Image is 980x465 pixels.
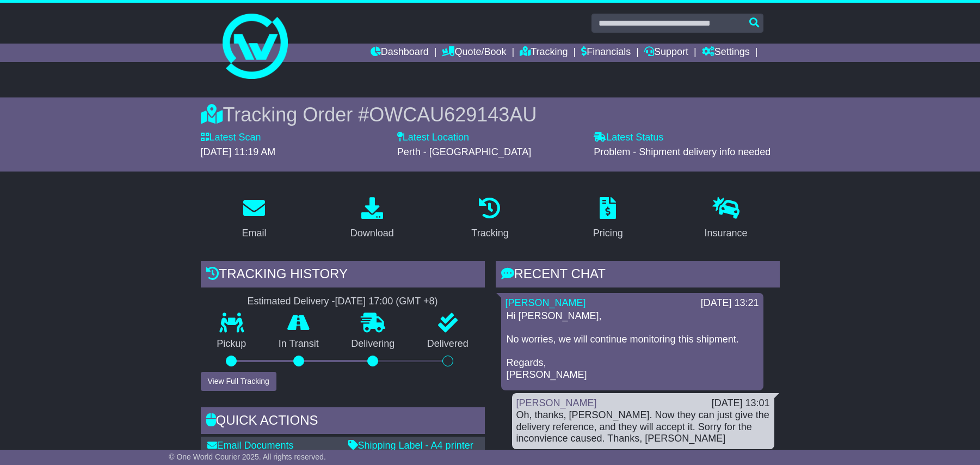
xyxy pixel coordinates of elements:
[698,193,755,244] a: Insurance
[712,397,770,409] div: [DATE] 13:01
[350,226,394,241] div: Download
[201,146,276,157] span: [DATE] 11:19 AM
[201,103,780,126] div: Tracking Order #
[343,193,401,244] a: Download
[397,132,469,144] label: Latest Location
[701,297,759,309] div: [DATE] 13:21
[702,44,750,62] a: Settings
[242,226,266,241] div: Email
[516,409,770,445] div: Oh, thanks, [PERSON_NAME]. Now they can just give the delivery reference, and they will accept it...
[201,261,485,290] div: Tracking history
[201,407,485,437] div: Quick Actions
[169,452,326,461] span: © One World Courier 2025. All rights reserved.
[201,338,263,350] p: Pickup
[705,226,748,241] div: Insurance
[201,132,261,144] label: Latest Scan
[201,372,276,391] button: View Full Tracking
[471,226,508,241] div: Tracking
[594,132,663,144] label: Latest Status
[581,44,631,62] a: Financials
[520,44,568,62] a: Tracking
[397,146,531,157] span: Perth - [GEOGRAPHIC_DATA]
[411,338,485,350] p: Delivered
[335,338,411,350] p: Delivering
[262,338,335,350] p: In Transit
[496,261,780,290] div: RECENT CHAT
[593,226,623,241] div: Pricing
[644,44,688,62] a: Support
[371,44,429,62] a: Dashboard
[586,193,630,244] a: Pricing
[506,297,586,308] a: [PERSON_NAME]
[207,440,294,451] a: Email Documents
[442,44,506,62] a: Quote/Book
[335,296,438,308] div: [DATE] 17:00 (GMT +8)
[348,440,473,451] a: Shipping Label - A4 printer
[507,310,758,381] p: Hi [PERSON_NAME], No worries, we will continue monitoring this shipment. Regards, [PERSON_NAME]
[516,397,597,408] a: [PERSON_NAME]
[369,103,537,126] span: OWCAU629143AU
[235,193,273,244] a: Email
[464,193,515,244] a: Tracking
[594,146,771,157] span: Problem - Shipment delivery info needed
[201,296,485,308] div: Estimated Delivery -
